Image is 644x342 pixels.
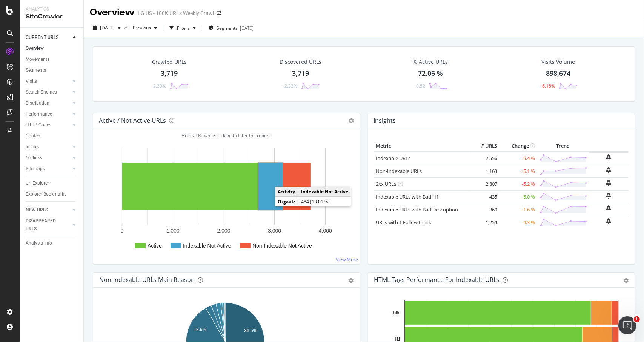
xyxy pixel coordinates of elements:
span: vs [124,24,130,31]
svg: A chart. [99,140,354,258]
div: [DATE] [240,25,254,31]
div: Analytics [26,6,77,12]
text: 4,000 [319,228,332,234]
button: Previous [130,22,160,34]
div: Non-Indexable URLs Main Reason [99,276,195,283]
a: HTTP Codes [26,121,71,129]
div: arrow-right-arrow-left [217,11,221,16]
text: Title [392,310,401,316]
text: 36.5% [244,328,257,333]
text: 0 [121,228,124,234]
td: Activity [275,187,298,197]
div: HTTP Codes [26,121,51,129]
td: 435 [469,190,500,203]
a: CURRENT URLS [26,34,71,42]
text: H1 [395,337,401,342]
div: HTML Tags Performance for Indexable URLs [374,276,500,283]
td: Indexable Not Active [298,187,351,197]
div: Visits [26,77,37,85]
iframe: Intercom live chat [618,316,636,334]
th: Change [500,140,537,152]
a: View More [336,256,358,263]
td: 1,259 [469,216,500,229]
div: bell-plus [606,154,612,160]
td: 2,807 [469,177,500,190]
div: gear [623,278,629,283]
a: URLs with 1 Follow Inlink [376,219,432,226]
text: 3,000 [268,228,281,234]
a: Outlinks [26,154,71,162]
a: Visits [26,77,71,85]
span: 1 [634,316,640,322]
td: Organic [275,197,298,207]
td: -5.4 % [500,152,537,165]
div: 3,719 [161,69,178,79]
div: Sitemaps [26,165,45,173]
a: Search Engines [26,88,71,96]
th: # URLS [469,140,500,152]
div: Analysis Info [26,239,52,247]
td: 360 [469,203,500,216]
td: +5.1 % [500,165,537,177]
div: Outlinks [26,154,42,162]
a: Performance [26,110,71,118]
div: bell-plus [606,218,612,224]
div: CURRENT URLS [26,34,58,42]
a: Distribution [26,99,71,107]
div: gear [349,278,354,283]
span: Hold CTRL while clicking to filter the report. [181,132,271,139]
a: Explorer Bookmarks [26,190,78,198]
div: NEW URLS [26,206,48,214]
span: Previous [130,25,151,31]
div: Visits Volume [542,58,575,66]
div: Url Explorer [26,179,49,187]
div: Distribution [26,99,49,107]
a: Url Explorer [26,179,78,187]
div: -2.33% [283,83,297,89]
td: -1.6 % [500,203,537,216]
text: 18.9% [194,327,207,332]
div: % Active URLs [413,58,448,66]
a: Indexable URLs with Bad Description [376,206,458,213]
div: DISAPPEARED URLS [26,217,64,233]
text: 2,000 [217,228,230,234]
div: -6.18% [541,83,555,89]
a: NEW URLS [26,206,71,214]
div: Overview [26,45,44,52]
button: Filters [166,22,199,34]
h4: Active / Not Active URLs [99,116,166,126]
a: Analysis Info [26,239,78,247]
div: bell-plus [606,167,612,173]
text: Active [148,243,162,249]
div: LG US - 100K URLs Weekly Crawl [138,9,214,17]
text: Non-Indexable Not Active [252,243,312,249]
div: 898,674 [546,69,571,79]
div: SiteCrawler [26,12,77,21]
div: Content [26,132,42,140]
td: 2,556 [469,152,500,165]
div: -0.52 [415,83,425,89]
div: Discovered URLs [280,58,322,66]
div: Explorer Bookmarks [26,190,66,198]
a: DISAPPEARED URLS [26,217,71,233]
a: Indexable URLs with Bad H1 [376,193,439,200]
div: Movements [26,55,49,63]
a: Indexable URLs [376,155,411,162]
td: 1,163 [469,165,500,177]
a: 2xx URLs [376,180,397,187]
h4: Insights [374,116,396,126]
td: -4.3 % [500,216,537,229]
td: 484 (13.01 %) [298,197,351,207]
button: Segments[DATE] [205,22,257,34]
div: Search Engines [26,88,57,96]
div: Segments [26,66,46,74]
a: Sitemaps [26,165,71,173]
div: Performance [26,110,52,118]
span: 2025 Oct. 5th [100,25,115,31]
div: Crawled URLs [152,58,187,66]
div: bell-plus [606,205,612,211]
td: -5.0 % [500,190,537,203]
div: Overview [90,6,135,19]
button: [DATE] [90,22,124,34]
